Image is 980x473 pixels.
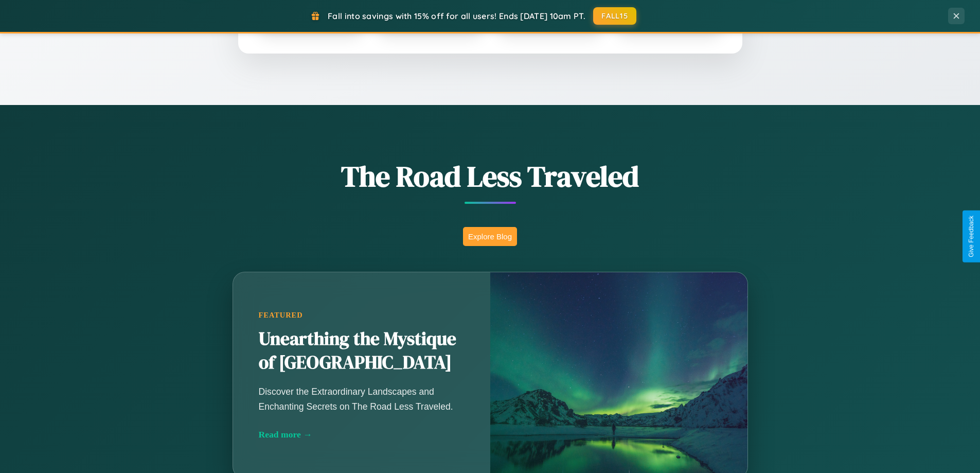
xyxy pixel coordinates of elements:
button: Explore Blog [463,227,517,246]
span: Fall into savings with 15% off for all users! Ends [DATE] 10am PT. [328,11,585,21]
h1: The Road Less Traveled [182,156,799,196]
button: FALL15 [593,7,636,25]
div: Featured [259,311,465,320]
p: Discover the Extraordinary Landscapes and Enchanting Secrets on The Road Less Traveled. [259,384,465,413]
h2: Unearthing the Mystique of [GEOGRAPHIC_DATA] [259,327,465,375]
div: Read more → [259,429,465,440]
div: Give Feedback [968,216,975,257]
